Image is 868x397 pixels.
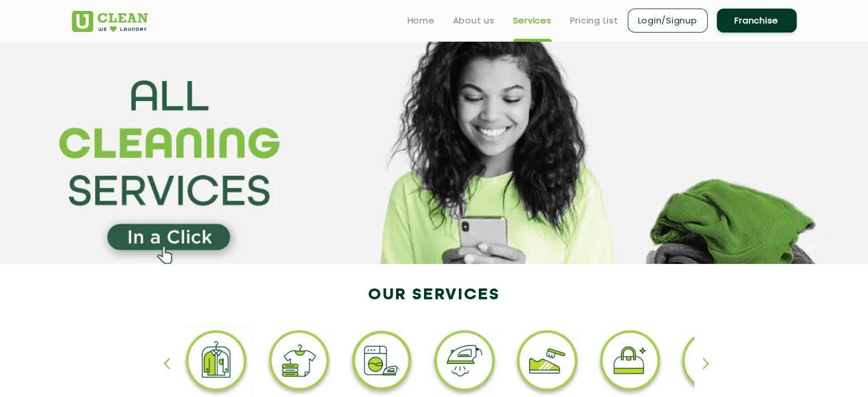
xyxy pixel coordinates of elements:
[72,11,148,32] img: UClean Laundry and Dry Cleaning
[717,9,797,33] a: Franchise
[570,14,619,27] a: Pricing List
[628,9,708,33] a: Login/Signup
[407,14,435,27] a: Home
[453,14,495,27] a: About us
[513,14,552,27] a: Services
